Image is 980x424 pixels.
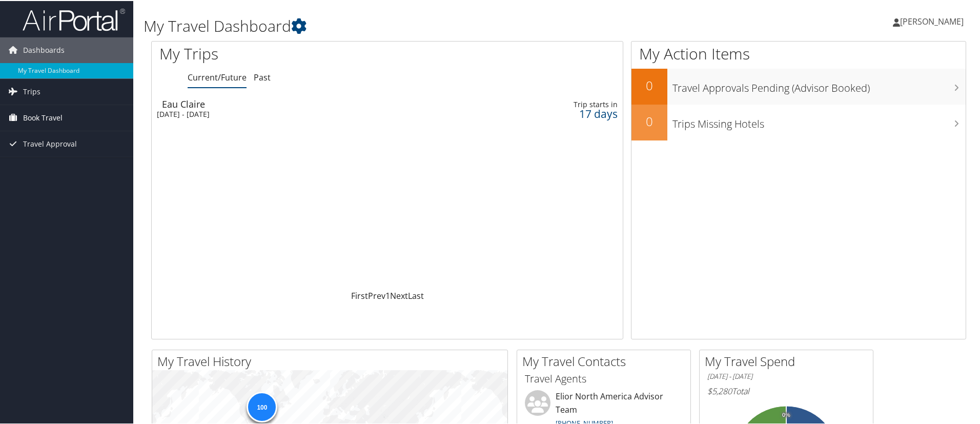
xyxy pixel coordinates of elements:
span: [PERSON_NAME] [900,15,964,26]
a: 0Travel Approvals Pending (Advisor Booked) [631,68,966,104]
a: 0Trips Missing Hotels [631,104,966,139]
div: Eau Claire [162,98,460,108]
h1: My Travel Dashboard [144,14,697,36]
span: $5,280 [707,385,732,396]
tspan: 0% [782,411,790,417]
img: airportal-logo.png [23,7,125,31]
a: Next [390,289,408,300]
span: Dashboards [23,36,65,62]
a: [PERSON_NAME] [893,5,974,36]
span: Book Travel [23,104,63,130]
div: Trip starts in [516,99,618,108]
h1: My Action Items [631,42,966,64]
h2: My Travel History [157,352,507,369]
a: Prev [368,289,385,300]
a: 1 [385,289,390,300]
h1: My Trips [159,42,419,64]
h2: My Travel Spend [705,352,873,369]
div: 100 [247,391,277,421]
a: Current/Future [188,71,247,82]
h2: 0 [631,112,667,129]
h6: Total [707,385,865,396]
h3: Travel Approvals Pending (Advisor Booked) [672,75,966,94]
h6: [DATE] - [DATE] [707,371,865,380]
h2: My Travel Contacts [522,352,690,369]
a: Past [254,71,271,82]
a: First [351,289,368,300]
h2: 0 [631,76,667,93]
div: 17 days [516,108,618,117]
a: Last [408,289,424,300]
span: Travel Approval [23,130,77,156]
span: Trips [23,78,40,104]
div: [DATE] - [DATE] [157,109,455,118]
h3: Trips Missing Hotels [672,111,966,130]
h3: Travel Agents [525,371,683,385]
